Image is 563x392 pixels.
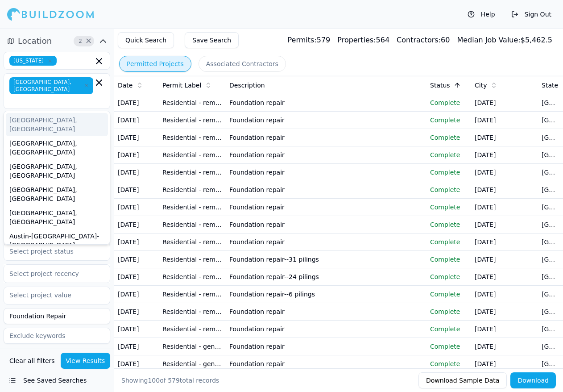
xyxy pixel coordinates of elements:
[510,372,556,388] button: Download
[226,94,426,112] td: Foundation repair
[114,234,159,251] td: [DATE]
[288,36,317,44] span: Permits:
[9,56,57,66] span: [US_STATE]
[114,303,159,321] td: [DATE]
[337,36,376,44] span: Properties:
[159,338,226,355] td: Residential - gen. Accessory construction
[471,164,538,181] td: [DATE]
[538,181,563,199] td: [GEOGRAPHIC_DATA]
[430,307,468,316] p: Complete
[430,238,468,246] p: Complete
[118,32,174,48] button: Quick Search
[114,338,159,355] td: [DATE]
[538,94,563,112] td: [GEOGRAPHIC_DATA]
[114,146,159,164] td: [DATE]
[118,81,132,90] span: Date
[507,7,556,21] button: Sign Out
[471,181,538,199] td: [DATE]
[457,35,552,46] div: $ 5,462.5
[159,251,226,268] td: Residential - remodeling/general repairs
[9,77,93,94] span: [GEOGRAPHIC_DATA], [GEOGRAPHIC_DATA]
[430,185,468,194] p: Complete
[471,303,538,321] td: [DATE]
[159,94,226,112] td: Residential - remodeling/general repairs
[159,216,226,234] td: Residential - remodeling/general repairs
[226,181,426,199] td: Foundation repair
[418,372,507,388] button: Download Sample Data
[159,129,226,146] td: Residential - remodeling/general repairs
[471,268,538,286] td: [DATE]
[159,199,226,216] td: Residential - remodeling/general repairs
[471,338,538,355] td: [DATE]
[7,353,57,369] button: Clear all filters
[185,32,239,48] button: Save Search
[114,199,159,216] td: [DATE]
[538,268,563,286] td: [GEOGRAPHIC_DATA]
[226,112,426,129] td: Foundation repair
[6,183,108,206] div: [GEOGRAPHIC_DATA], [GEOGRAPHIC_DATA]
[6,136,108,159] div: [GEOGRAPHIC_DATA], [GEOGRAPHIC_DATA]
[114,268,159,286] td: [DATE]
[226,234,426,251] td: Foundation repair
[159,286,226,303] td: Residential - remodeling/general repairs
[114,355,159,373] td: [DATE]
[226,146,426,164] td: Foundation repair
[397,35,450,46] div: 60
[159,303,226,321] td: Residential - remodeling/general repairs
[18,35,52,47] span: Location
[471,251,538,268] td: [DATE]
[430,272,468,281] p: Complete
[4,243,99,259] input: Select project status
[168,377,180,384] span: 579
[471,216,538,234] td: [DATE]
[288,35,331,46] div: 579
[6,113,108,136] div: [GEOGRAPHIC_DATA], [GEOGRAPHIC_DATA]
[542,81,558,90] span: State
[4,287,99,303] input: Select project value
[4,372,110,388] button: See Saved Searches
[430,81,450,90] span: Status
[538,321,563,338] td: [GEOGRAPHIC_DATA]
[114,164,159,181] td: [DATE]
[159,355,226,373] td: Residential - gen. Accessory construction
[162,81,201,90] span: Permit Label
[226,216,426,234] td: Foundation repair
[475,81,487,90] span: City
[226,268,426,286] td: Foundation repair--24 pilings
[159,234,226,251] td: Residential - remodeling/general repairs
[159,112,226,129] td: Residential - remodeling/general repairs
[538,164,563,181] td: [GEOGRAPHIC_DATA]
[538,216,563,234] td: [GEOGRAPHIC_DATA]
[148,377,160,384] span: 100
[119,56,191,72] button: Permitted Projects
[226,303,426,321] td: Foundation repair
[538,129,563,146] td: [GEOGRAPHIC_DATA]
[114,181,159,199] td: [DATE]
[538,303,563,321] td: [GEOGRAPHIC_DATA]
[159,164,226,181] td: Residential - remodeling/general repairs
[114,94,159,112] td: [DATE]
[471,94,538,112] td: [DATE]
[114,286,159,303] td: [DATE]
[76,37,85,46] span: 2
[159,321,226,338] td: Residential - remodeling/general repairs
[85,39,92,43] span: Clear Location filters
[226,338,426,355] td: Foundation repair
[457,36,520,44] span: Median Job Value:
[538,355,563,373] td: [GEOGRAPHIC_DATA]
[4,328,110,344] input: Exclude keywords
[430,116,468,125] p: Complete
[471,146,538,164] td: [DATE]
[159,181,226,199] td: Residential - remodeling/general repairs
[226,355,426,373] td: Foundation repair
[430,203,468,212] p: Complete
[430,98,468,107] p: Complete
[114,216,159,234] td: [DATE]
[226,251,426,268] td: Foundation repair--31 pilings
[226,164,426,181] td: Foundation repair
[538,112,563,129] td: [GEOGRAPHIC_DATA]
[159,146,226,164] td: Residential - remodeling/general repairs
[538,338,563,355] td: [GEOGRAPHIC_DATA]
[430,342,468,351] p: Complete
[538,146,563,164] td: [GEOGRAPHIC_DATA]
